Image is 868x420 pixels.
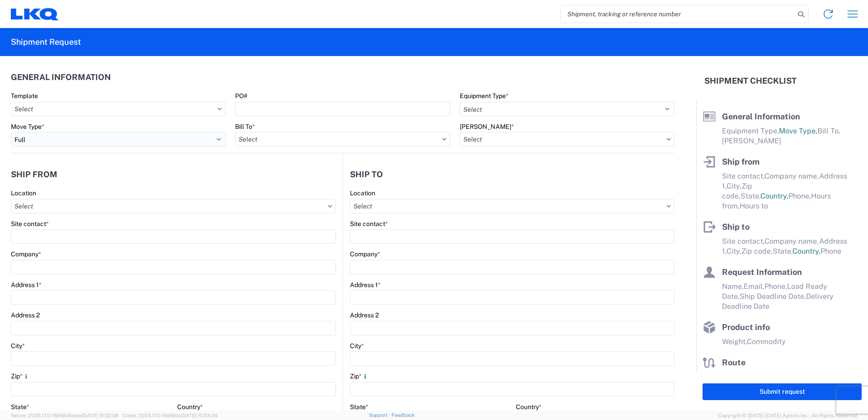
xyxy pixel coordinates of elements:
[817,127,840,135] span: Bill To,
[722,322,770,332] span: Product info
[350,372,369,380] label: Zip
[11,220,49,228] label: Site contact
[11,403,29,411] label: State
[821,247,841,255] span: Phone
[350,311,379,319] label: Address 2
[561,5,795,23] input: Shipment, tracking or reference number
[181,413,217,418] span: [DATE] 10:23:34
[11,92,38,100] label: Template
[740,292,806,301] span: Ship Deadline Date,
[350,199,675,213] input: Select
[764,237,819,245] span: Company name,
[11,250,41,258] label: Company
[11,123,44,131] label: Move Type
[741,247,773,255] span: Zip code,
[703,383,862,400] button: Submit request
[350,250,380,258] label: Company
[11,170,57,179] h2: Ship from
[350,220,388,228] label: Site contact
[722,127,779,135] span: Equipment Type,
[747,337,786,346] span: Commodity
[11,311,40,319] label: Address 2
[11,342,25,350] label: City
[704,76,797,86] h2: Shipment Checklist
[11,37,81,47] h2: Shipment Request
[779,127,817,135] span: Move Type,
[11,189,36,197] label: Location
[722,282,744,291] span: Name,
[764,282,787,291] span: Phone,
[350,403,368,411] label: State
[11,73,111,82] h2: General Information
[350,342,364,350] label: City
[726,182,741,190] span: City,
[460,92,509,100] label: Equipment Type
[460,132,675,146] input: Select
[235,92,247,100] label: PO#
[722,222,750,231] span: Ship to
[788,192,811,200] span: Phone,
[741,192,760,200] span: State,
[722,373,765,381] span: Pallet Count,
[460,123,514,131] label: [PERSON_NAME]
[123,413,217,418] span: Client: 2025.17.0-159f9de
[760,192,788,200] span: Country,
[392,412,415,418] a: Feedback
[350,281,381,289] label: Address 1
[722,172,764,180] span: Site contact,
[764,172,819,180] span: Company name,
[11,372,30,380] label: Zip
[726,247,741,255] span: City,
[350,189,375,197] label: Location
[516,403,542,411] label: Country
[793,247,821,255] span: Country,
[350,170,383,179] h2: Ship to
[11,102,226,116] input: Select
[722,137,781,145] span: [PERSON_NAME]
[235,123,255,131] label: Bill To
[82,413,118,418] span: [DATE] 10:32:38
[369,412,392,418] a: Support
[722,337,747,346] span: Weight,
[773,247,793,255] span: State,
[11,281,42,289] label: Address 1
[235,132,450,146] input: Select
[722,237,764,245] span: Site contact,
[744,282,764,291] span: Email,
[722,112,800,121] span: General Information
[722,267,802,277] span: Request Information
[722,358,745,367] span: Route
[722,157,759,166] span: Ship from
[740,202,768,210] span: Hours to
[722,373,861,391] span: Pallet Count in Pickup Stops equals Pallet Count in delivery stops
[11,199,336,213] input: Select
[718,411,857,420] span: Copyright © [DATE]-[DATE] Agistix Inc., All Rights Reserved
[11,413,118,418] span: Server: 2025.17.0-1194904eeae
[177,403,203,411] label: Country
